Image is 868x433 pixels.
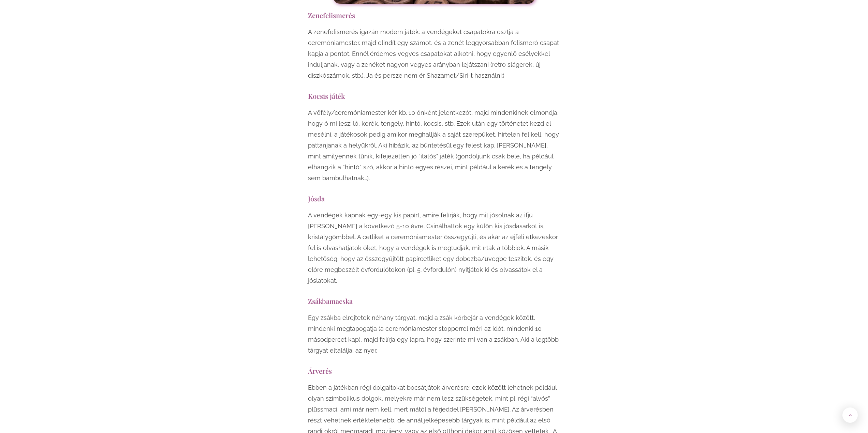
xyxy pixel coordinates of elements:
[308,91,560,100] h3: Kocsis játék
[308,312,560,356] p: Egy zsákba elrejtetek néhány tárgyat, majd a zsák körbejár a vendégek között, mindenki megtapogat...
[308,107,560,184] p: A vőfély/ceremóniamester kér kb. 10 önként jelentkezőt, majd mindenkinek elmondja, hogy ő mi lesz...
[308,194,560,203] h3: Jósda
[308,11,560,20] h3: Zenefelismerés
[308,296,560,306] h3: Zsákbamacska
[308,366,560,375] h3: Árverés
[308,27,560,81] p: A zenefelismerés igazán modern játék: a vendégeket csapatokra osztja a ceremóniamester, majd elin...
[308,210,560,286] p: A vendégek kapnak egy-egy kis papírt, amire felírják, hogy mit jósolnak az ifjú [PERSON_NAME] a k...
